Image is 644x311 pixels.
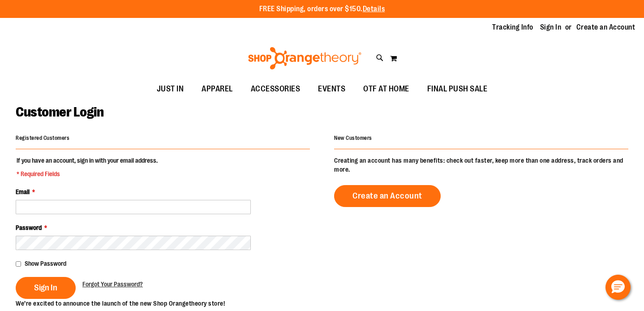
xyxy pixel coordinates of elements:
span: Password [16,224,42,231]
a: OTF AT HOME [354,79,418,99]
p: We’re excited to announce the launch of the new Shop Orangetheory store! [16,299,322,308]
span: ACCESSORIES [251,79,301,99]
strong: New Customers [334,135,372,141]
a: EVENTS [309,79,354,99]
span: * Required Fields [17,169,158,178]
a: FINAL PUSH SALE [418,79,497,99]
img: Shop Orangetheory [247,47,363,69]
a: Create an Account [576,22,635,32]
legend: If you have an account, sign in with your email address. [16,156,159,178]
p: FREE Shipping, orders over $150. [259,4,385,14]
span: Sign In [34,283,57,293]
span: Email [16,188,30,195]
a: APPAREL [193,79,242,99]
span: Show Password [25,260,66,267]
span: APPAREL [202,79,233,99]
a: Sign In [540,22,562,32]
a: Create an Account [334,185,441,207]
span: EVENTS [318,79,345,99]
a: JUST IN [148,79,193,99]
button: Hello, have a question? Let’s chat. [605,275,631,300]
span: Forgot Your Password? [82,281,143,288]
a: Details [363,5,385,13]
span: OTF AT HOME [363,79,409,99]
a: ACCESSORIES [242,79,309,99]
span: Customer Login [16,104,103,120]
span: JUST IN [157,79,184,99]
a: Tracking Info [492,22,533,32]
button: Sign In [16,277,76,299]
p: Creating an account has many benefits: check out faster, keep more than one address, track orders... [334,156,628,174]
a: Forgot Your Password? [82,280,143,289]
strong: Registered Customers [16,135,69,141]
span: FINAL PUSH SALE [427,79,488,99]
span: Create an Account [352,191,422,201]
